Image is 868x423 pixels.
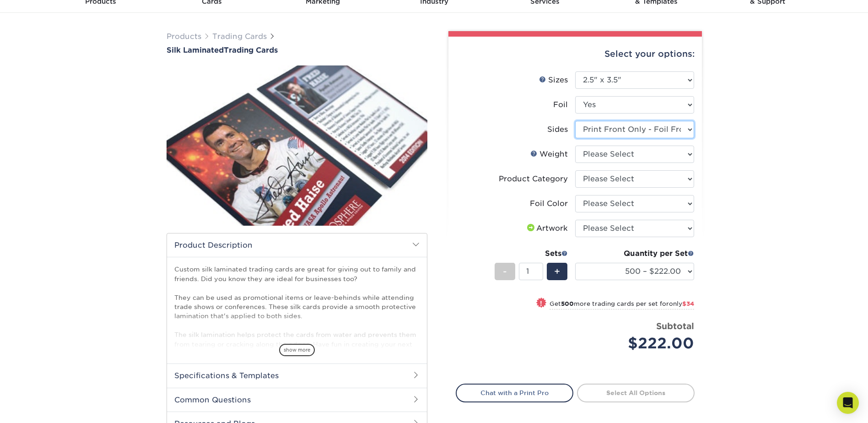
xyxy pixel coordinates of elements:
[456,384,573,402] a: Chat with a Print Pro
[279,344,315,356] span: show more
[525,223,568,234] div: Artwork
[503,265,507,278] span: -
[656,321,694,331] strong: Subtotal
[167,55,427,236] img: Silk Laminated 01
[582,332,694,354] div: $222.00
[539,75,568,86] div: Sizes
[167,46,224,54] span: Silk Laminated
[167,32,201,41] a: Products
[554,265,560,278] span: +
[167,363,427,387] h2: Specifications & Templates
[212,32,267,41] a: Trading Cards
[553,99,568,110] div: Foil
[530,198,568,209] div: Foil Color
[167,233,427,257] h2: Product Description
[495,248,568,259] div: Sets
[174,265,420,358] p: Custom silk laminated trading cards are great for giving out to family and friends. Did you know ...
[577,384,695,402] a: Select All Options
[669,300,694,307] span: only
[456,37,695,71] div: Select your options:
[167,46,427,54] a: Silk LaminatedTrading Cards
[682,300,694,307] span: $34
[499,174,568,184] div: Product Category
[561,300,574,307] strong: 500
[167,388,427,412] h2: Common Questions
[550,300,694,309] small: Get more trading cards per set for
[575,248,694,259] div: Quantity per Set
[540,298,542,308] span: !
[530,149,568,160] div: Weight
[837,392,859,414] div: Open Intercom Messenger
[2,395,78,420] iframe: Google Customer Reviews
[167,46,427,54] h1: Trading Cards
[547,124,568,135] div: Sides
